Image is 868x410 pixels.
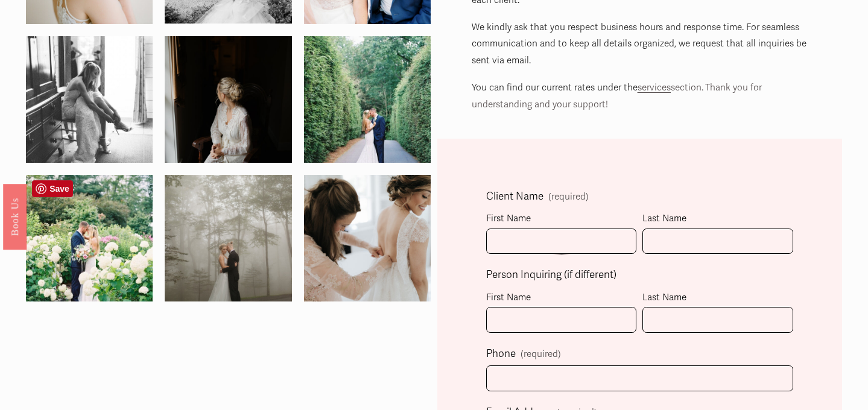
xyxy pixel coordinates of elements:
span: Phone [486,345,516,364]
img: a&b-249.jpg [133,175,323,301]
span: Client Name [486,188,543,206]
img: ASW-178.jpg [272,175,462,301]
a: services [638,82,671,93]
div: Last Name [642,289,793,307]
img: 14231398_1259601320717584_5710543027062833933_o.jpg [26,15,153,183]
a: Book Us [3,184,27,250]
p: You can find our current rates under the [472,79,808,113]
span: (required) [521,350,561,359]
img: 14305484_1259623107382072_1992716122685880553_o.jpg [26,154,153,322]
div: Last Name [642,210,793,228]
span: section. Thank you for understanding and your support! [472,82,764,109]
img: a&b-122.jpg [133,36,323,163]
div: First Name [486,289,637,307]
span: (required) [548,192,589,201]
img: 14241554_1259623257382057_8150699157505122959_o.jpg [304,15,431,183]
div: First Name [486,210,637,228]
span: Person Inquiring (if different) [486,266,616,285]
a: Pin it! [32,180,73,197]
p: We kindly ask that you respect business hours and response time. For seamless communication and t... [472,19,808,69]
